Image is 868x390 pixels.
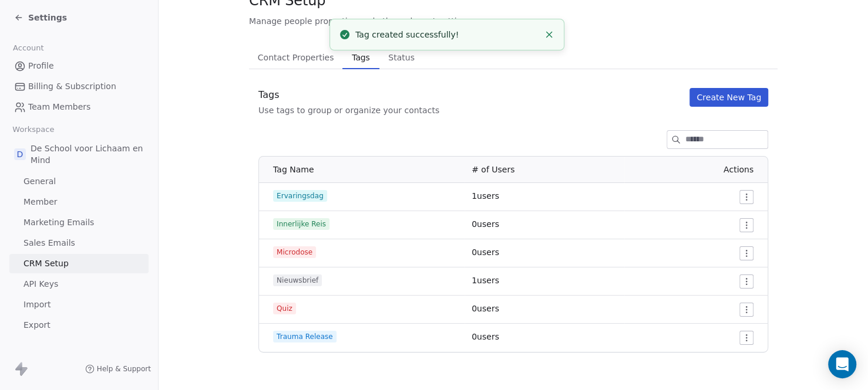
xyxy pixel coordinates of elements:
a: Billing & Subscription [9,77,149,96]
span: Status [383,49,419,66]
a: API Keys [9,274,149,294]
button: Create New Tag [689,88,768,107]
div: Open Intercom Messenger [828,350,856,378]
a: Member [9,192,149,212]
button: Close toast [541,27,557,42]
a: Export [9,316,149,335]
span: General [23,175,56,188]
span: 0 users [472,304,499,313]
span: Import [23,299,51,311]
div: Use tags to group or organize your contacts [258,104,439,116]
span: 1 users [472,276,499,285]
span: Settings [28,12,67,23]
span: Export [23,319,51,331]
span: Actions [724,165,753,174]
a: Import [9,295,149,314]
span: Tags [347,49,374,66]
span: Nieuwsbrief [273,274,322,286]
a: General [9,172,149,191]
span: Team Members [28,101,90,113]
span: Help & Support [97,364,151,374]
a: Team Members [9,97,149,117]
span: Trauma Release [273,331,337,342]
span: Account [8,39,49,57]
a: Marketing Emails [9,213,149,232]
a: CRM Setup [9,254,149,273]
span: Workspace [8,121,59,138]
span: Contact Properties [253,49,339,66]
span: 0 users [472,247,499,257]
span: Innerlijke Reis [273,218,329,230]
span: Microdose [273,246,316,258]
span: Billing & Subscription [28,80,116,93]
span: 0 users [472,332,499,341]
span: Quiz [273,303,296,314]
span: Ervaringsdag [273,190,327,202]
a: Sales Emails [9,233,149,253]
span: Profile [28,60,54,72]
span: Marketing Emails [23,216,94,229]
span: API Keys [23,278,58,290]
span: Member [23,196,58,208]
div: Tags [258,88,439,102]
span: 1 users [472,191,499,201]
span: CRM Setup [23,257,69,270]
span: D [14,148,26,160]
a: Settings [14,12,67,23]
span: Manage people properties and other relevant settings. [249,15,474,27]
span: De School voor Lichaam en Mind [31,143,144,166]
a: Profile [9,56,149,76]
a: Help & Support [85,364,151,374]
div: Tag created successfully! [355,29,539,41]
span: Tag Name [273,165,314,174]
span: # of Users [472,165,514,174]
span: 0 users [472,219,499,229]
span: Sales Emails [23,237,75,249]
